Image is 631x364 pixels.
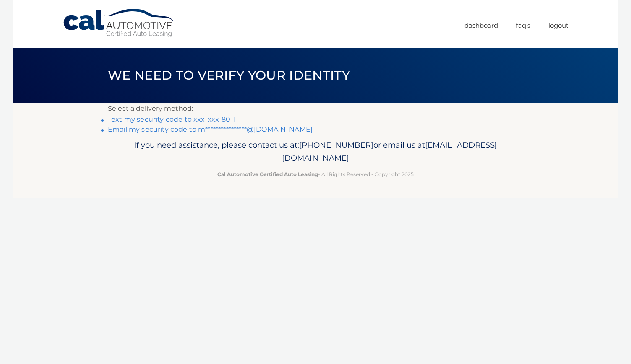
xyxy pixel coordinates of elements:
[113,138,518,165] p: If you need assistance, please contact us at: or email us at
[108,115,236,123] a: Text my security code to xxx-xxx-8011
[108,103,523,114] p: Select a delivery method:
[63,8,176,38] a: Cal Automotive
[516,18,530,32] a: FAQ's
[113,170,518,179] p: - All Rights Reserved - Copyright 2025
[108,68,350,83] span: We need to verify your identity
[464,18,498,32] a: Dashboard
[217,171,318,177] strong: Cal Automotive Certified Auto Leasing
[299,140,373,150] span: [PHONE_NUMBER]
[548,18,568,32] a: Logout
